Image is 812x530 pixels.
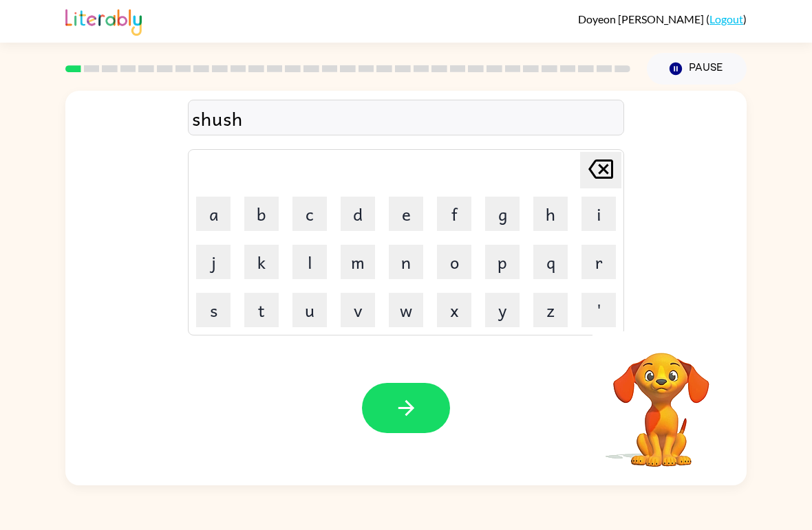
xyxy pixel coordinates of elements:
button: z [533,293,568,327]
button: p [485,245,520,279]
div: ( ) [578,12,747,25]
img: Literably [65,5,142,36]
button: b [244,197,279,231]
button: e [389,197,423,231]
button: i [581,197,616,231]
button: s [196,293,231,327]
button: l [292,245,327,279]
button: w [389,293,423,327]
button: d [341,197,375,231]
button: t [244,293,279,327]
button: u [292,293,327,327]
button: x [437,293,471,327]
button: v [341,293,375,327]
button: g [485,197,520,231]
span: Doyeon [PERSON_NAME] [578,12,706,25]
button: Pause [647,53,747,85]
button: r [581,245,616,279]
button: a [196,197,231,231]
video: Your browser must support playing .mp4 files to use Literably. Please try using another browser. [592,331,730,469]
button: k [244,245,279,279]
button: q [533,245,568,279]
button: c [292,197,327,231]
button: o [437,245,471,279]
button: y [485,293,520,327]
button: j [196,245,231,279]
button: m [341,245,375,279]
button: n [389,245,423,279]
div: shush [192,104,620,133]
a: Logout [709,12,743,25]
button: f [437,197,471,231]
button: ' [581,293,616,327]
button: h [533,197,568,231]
